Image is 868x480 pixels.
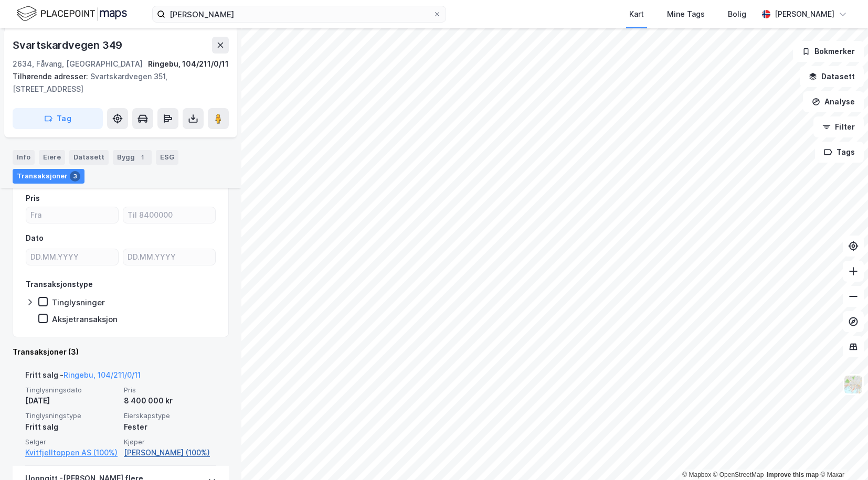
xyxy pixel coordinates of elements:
[682,471,711,478] a: Mapbox
[793,41,864,62] button: Bokmerker
[25,411,118,420] span: Tinglysningstype
[137,152,147,163] div: 1
[728,8,746,20] div: Bolig
[13,72,90,81] span: Tilhørende adresser:
[13,70,220,95] div: Svartskardvegen 351, [STREET_ADDRESS]
[25,369,141,386] div: Fritt salg -
[803,91,864,112] button: Analyse
[123,249,215,265] input: DD.MM.YYYY
[25,421,118,433] div: Fritt salg
[13,150,35,165] div: Info
[26,207,118,223] input: Fra
[69,150,109,165] div: Datasett
[124,438,216,446] span: Kjøper
[124,446,216,459] a: [PERSON_NAME] (100%)
[26,232,44,244] div: Dato
[52,297,105,307] div: Tinglysninger
[13,37,124,54] div: Svartskardvegen 349
[815,142,864,163] button: Tags
[25,394,118,407] div: [DATE]
[13,108,103,129] button: Tag
[25,438,118,446] span: Selger
[13,58,143,70] div: 2634, Fåvang, [GEOGRAPHIC_DATA]
[775,8,834,20] div: [PERSON_NAME]
[148,58,229,70] div: Ringebu, 104/211/0/11
[26,278,93,291] div: Transaksjonstype
[123,207,215,223] input: Til 8400000
[25,386,118,394] span: Tinglysningsdato
[17,5,127,23] img: logo.f888ab2527a4732fd821a326f86c7f29.svg
[39,150,65,165] div: Eiere
[124,386,216,394] span: Pris
[667,8,705,20] div: Mine Tags
[26,192,40,205] div: Pris
[767,471,819,478] a: Improve this map
[52,314,118,324] div: Aksjetransaksjon
[63,370,141,379] a: Ringebu, 104/211/0/11
[800,66,864,87] button: Datasett
[13,169,84,184] div: Transaksjoner
[165,6,433,22] input: Søk på adresse, matrikkel, gårdeiere, leietakere eller personer
[713,471,764,478] a: OpenStreetMap
[124,394,216,407] div: 8 400 000 kr
[13,346,229,358] div: Transaksjoner (3)
[70,171,80,182] div: 3
[26,249,118,265] input: DD.MM.YYYY
[816,430,868,480] iframe: Chat Widget
[124,421,216,433] div: Fester
[813,116,864,137] button: Filter
[124,411,216,420] span: Eierskapstype
[629,8,644,20] div: Kart
[113,150,152,165] div: Bygg
[843,375,863,394] img: Z
[25,446,118,459] a: Kvitfjelltoppen AS (100%)
[156,150,178,165] div: ESG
